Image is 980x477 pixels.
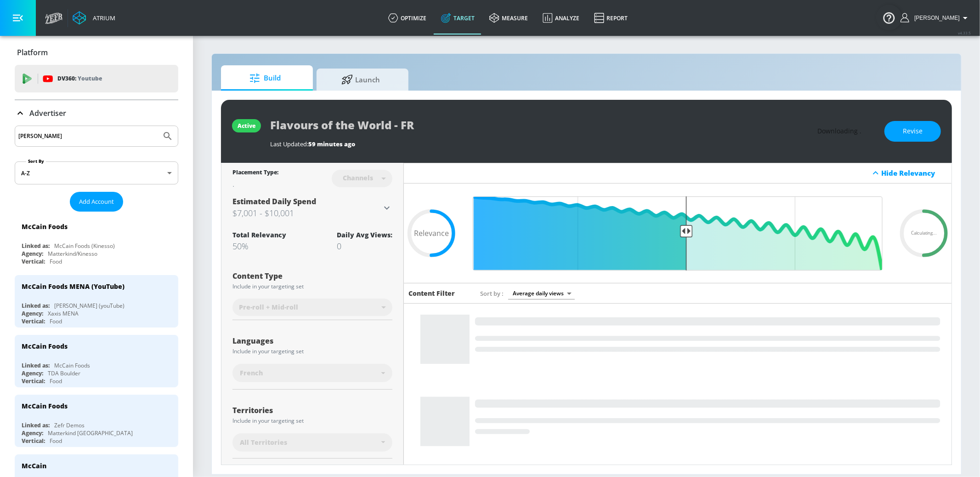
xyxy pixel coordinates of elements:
div: Channels [338,174,378,182]
div: Linked as: [22,242,50,250]
div: TDA Boulder [48,369,80,377]
span: v 4.33.5 [958,30,971,35]
h6: Content Filter [408,289,455,298]
div: Matterkind/Kinesso [48,250,97,258]
div: McCain Foods [54,362,90,369]
div: Matterkind [GEOGRAPHIC_DATA] [48,429,133,437]
span: Sort by [480,289,504,298]
div: McCain FoodsLinked as:Zefr DemosAgency:Matterkind [GEOGRAPHIC_DATA]Vertical:Food [15,395,178,447]
h3: $7,001 - $10,001 [232,207,381,219]
div: Agency: [22,250,43,258]
button: [PERSON_NAME] [901,12,971,23]
div: Advertiser [15,100,178,126]
a: optimize [381,1,434,34]
div: Total Relevancy [232,230,286,239]
p: DV360: [57,74,102,84]
div: McCain Foods MENA (YouTube)Linked as:[PERSON_NAME] (youTube)Agency:Xaxis MENAVertical:Food [15,275,178,328]
div: McCain FoodsLinked as:McCain FoodsAgency:TDA BoulderVertical:Food [15,335,178,387]
div: McCain [22,461,46,470]
div: Vertical: [22,377,45,385]
div: McCain Foods [22,342,68,351]
a: Atrium [73,11,115,25]
div: McCain FoodsLinked as:McCain Foods (Kinesso)Agency:Matterkind/KinessoVertical:Food [15,215,178,268]
div: Linked as: [22,302,50,310]
div: Hide Relevancy [404,163,952,184]
div: Vertical: [22,437,45,445]
input: Final Threshold [468,196,887,270]
a: measure [482,1,535,34]
span: Calculating... [911,231,937,236]
button: Open Resource Center [876,5,902,30]
a: Report [587,1,635,34]
div: Vertical: [22,317,45,325]
div: Linked as: [22,362,50,369]
div: Agency: [22,429,43,437]
div: McCain Foods (Kinesso) [54,242,115,250]
div: Daily Avg Views: [337,230,392,239]
span: All Territories [240,438,287,447]
div: Include in your targeting set [232,418,392,424]
div: McCain Foods [22,402,68,410]
span: Relevance [414,230,449,237]
div: Food [50,317,62,325]
span: Build [230,67,300,89]
div: Atrium [89,14,115,22]
div: Languages [232,337,392,345]
div: Xaxis MENA [48,310,79,317]
div: Territories [232,407,392,414]
label: Sort By [26,158,46,164]
div: Linked as: [22,421,50,429]
div: A-Z [15,161,178,184]
div: Food [50,377,62,385]
p: Youtube [78,74,102,83]
input: Search by name [18,130,158,142]
span: Add Account [79,196,114,207]
div: Average daily views [508,287,575,299]
div: French [232,364,392,382]
p: Platform [17,47,48,57]
div: Last Updated: [270,140,790,148]
div: DV360: Youtube [15,65,178,92]
div: 0 [337,241,392,252]
button: Revise [884,121,941,142]
span: 59 minutes ago [308,140,355,148]
div: Content Type [232,272,392,280]
span: French [240,368,263,378]
div: Agency: [22,369,43,377]
a: Target [434,1,482,34]
div: active [238,122,255,130]
div: All Territories [232,433,392,452]
div: Estimated Daily Spend$7,001 - $10,001 [232,196,392,219]
span: Pre-roll + Mid-roll [239,303,298,312]
div: McCain Foods MENA (YouTube) [22,282,125,291]
div: Platform [15,40,178,65]
span: Launch [326,69,396,91]
div: [PERSON_NAME] (youTube) [54,302,125,310]
button: Add Account [70,192,123,212]
button: Submit Search [158,126,178,146]
div: Placement Type: [232,168,278,178]
div: 50% [232,241,286,252]
div: Include in your targeting set [232,349,392,354]
div: McCain Foods [22,222,68,231]
span: login as: casey.cohen@zefr.com [911,15,960,21]
div: Food [50,437,62,445]
div: Agency: [22,310,43,317]
div: Hide Relevancy [881,168,946,178]
div: Food [50,258,62,265]
div: Zefr Demos [54,421,85,429]
span: Revise [903,126,923,137]
span: Estimated Daily Spend [232,196,316,207]
a: Analyze [535,1,587,34]
div: Vertical: [22,258,45,265]
div: Include in your targeting set [232,284,392,289]
p: Advertiser [29,108,66,118]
